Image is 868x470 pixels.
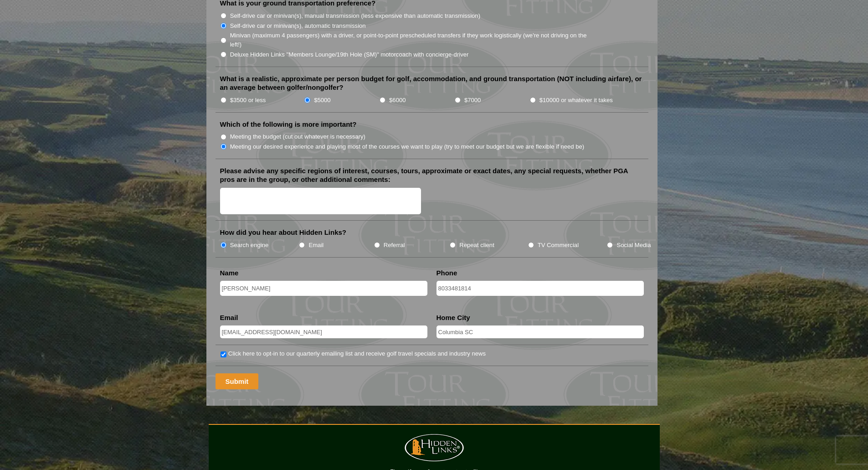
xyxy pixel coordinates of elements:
[230,11,480,21] label: Self-drive car or minivan(s), manual transmission (less expensive than automatic transmission)
[230,241,269,250] label: Search engine
[389,96,406,105] label: $6000
[230,50,469,59] label: Deluxe Hidden Links "Members Lounge/19th Hole (SM)" motorcoach with concierge-driver
[538,241,579,250] label: TV Commercial
[228,349,486,358] label: Click here to opt-in to our quarterly emailing list and receive golf travel specials and industry...
[308,241,324,250] label: Email
[230,96,266,105] label: $3500 or less
[464,96,481,105] label: $7000
[220,120,357,129] label: Which of the following is more important?
[220,228,347,237] label: How did you hear about Hidden Links?
[220,74,644,92] label: What is a realistic, approximate per person budget for golf, accommodation, and ground transporta...
[220,269,239,278] label: Name
[216,373,259,389] input: Submit
[230,132,365,141] label: Meeting the budget (cut out whatever is necessary)
[220,166,644,184] label: Please advise any specific regions of interest, courses, tours, approximate or exact dates, any s...
[314,96,330,105] label: $5000
[230,142,585,151] label: Meeting our desired experience and playing most of the courses we want to play (try to meet our b...
[230,21,366,31] label: Self-drive car or minivan(s), automatic transmission
[437,313,470,322] label: Home City
[230,31,596,49] label: Minivan (maximum 4 passengers) with a driver, or point-to-point prescheduled transfers if they wo...
[539,96,613,105] label: $10000 or whatever it takes
[459,241,494,250] label: Repeat client
[220,313,238,322] label: Email
[437,269,457,278] label: Phone
[616,241,651,250] label: Social Media
[384,241,405,250] label: Referral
